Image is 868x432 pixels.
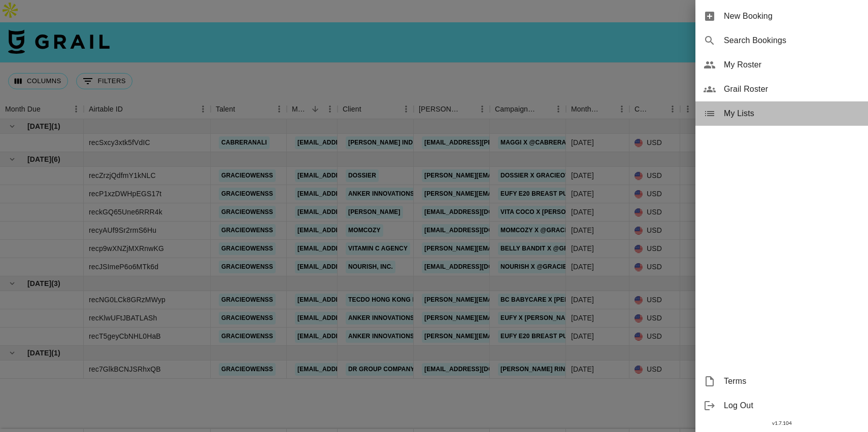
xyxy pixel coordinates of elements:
[724,375,860,387] span: Terms
[695,77,868,101] div: Grail Roster
[695,28,868,53] div: Search Bookings
[724,400,860,412] span: Log Out
[724,83,860,95] span: Grail Roster
[695,53,868,77] div: My Roster
[724,34,860,47] span: Search Bookings
[724,10,860,22] span: New Booking
[695,101,868,126] div: My Lists
[724,59,860,71] span: My Roster
[695,418,868,428] div: v 1.7.104
[724,107,860,120] span: My Lists
[695,4,868,28] div: New Booking
[695,393,868,418] div: Log Out
[695,369,868,393] div: Terms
